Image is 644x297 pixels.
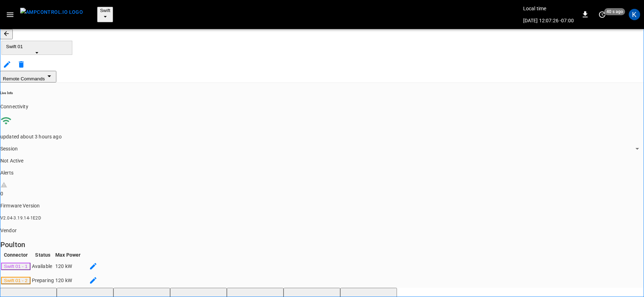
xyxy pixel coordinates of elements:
[0,190,644,197] div: 0
[1,41,72,55] button: Swift 01
[1,263,30,270] button: Swift 01 - 1
[97,7,113,22] button: Swift
[20,8,83,17] img: ampcontrol.io logo
[17,6,86,23] button: menu
[55,251,81,259] th: Max Power
[0,239,644,250] h6: Poulton
[0,202,644,209] p: Firmware Version
[32,274,54,287] td: Preparing
[6,44,68,49] span: Swift 01
[32,251,54,259] th: Status
[0,134,62,139] span: updated about 3 hours ago
[0,145,644,152] p: Session
[1,251,31,259] th: Connector
[0,169,644,176] p: Alerts
[523,5,574,12] p: Local time
[629,9,640,20] div: profile-icon
[55,274,81,287] td: 120 kW
[0,103,644,110] p: Connectivity
[597,9,608,20] button: set refresh interval
[523,17,574,24] p: [DATE] 12:07:26 -07:00
[604,8,625,15] span: 40 s ago
[100,8,110,13] span: Swift
[1,277,30,284] button: Swift 01 - 2
[0,227,644,234] p: Vendor
[32,259,54,273] td: Available
[0,216,41,221] span: V2.04-3.19.14-1E2D
[0,157,644,164] p: Not Active
[55,259,81,273] td: 120 kW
